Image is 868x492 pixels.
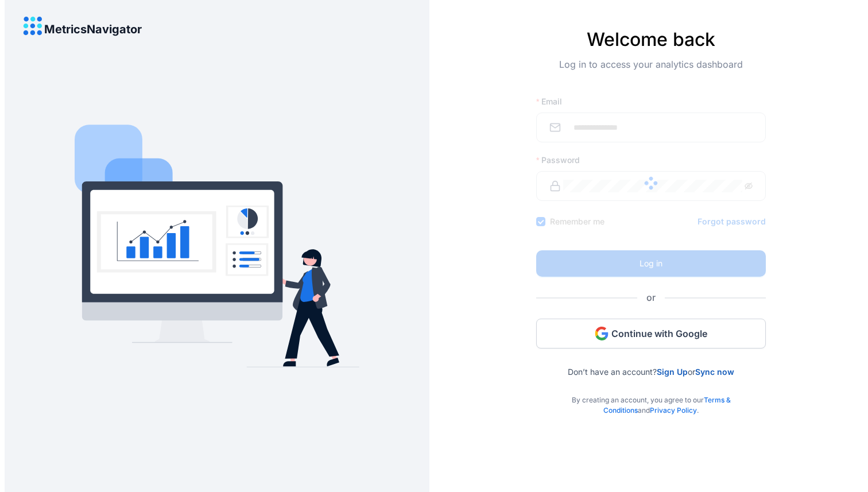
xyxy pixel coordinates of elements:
[536,29,766,51] h4: Welcome back
[611,327,707,340] span: Continue with Google
[536,377,766,416] div: By creating an account, you agree to our and .
[536,57,766,90] div: Log in to access your analytics dashboard
[650,406,697,414] a: Privacy Policy
[536,348,766,377] div: Don’t have an account? or
[637,290,665,305] span: or
[657,367,688,377] a: Sign Up
[695,367,734,377] a: Sync now
[44,23,142,36] h4: MetricsNavigator
[536,319,766,348] button: Continue with Google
